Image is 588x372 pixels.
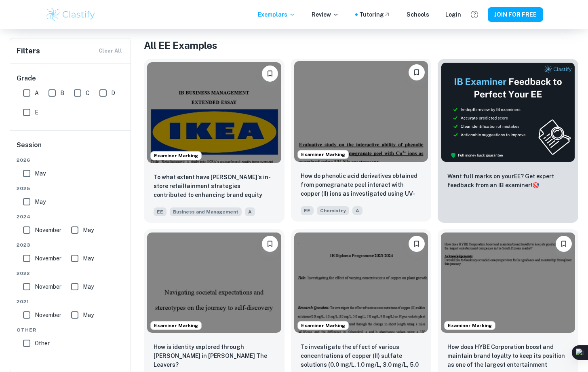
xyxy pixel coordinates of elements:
[17,241,125,249] span: 2023
[407,10,429,19] a: Schools
[532,182,539,188] span: 🎯
[441,62,575,162] img: Thumbnail
[291,59,432,223] a: Examiner MarkingPlease log in to bookmark exemplarsHow do phenolic acid derivatives obtained from...
[83,282,94,291] span: May
[17,45,40,57] h6: Filters
[35,254,61,263] span: November
[245,207,255,216] span: A
[298,151,348,158] span: Examiner Marking
[147,62,281,163] img: Business and Management EE example thumbnail: To what extent have IKEA's in-store reta
[35,226,61,235] span: November
[147,232,281,333] img: English A (Lang & Lit) EE example thumbnail: How is identity explored through Deming
[151,322,201,329] span: Examiner Marking
[445,10,461,19] a: Login
[262,236,278,252] button: Please log in to bookmark exemplars
[35,197,46,206] span: May
[17,213,125,220] span: 2024
[447,342,569,370] p: How does HYBE Corporation boost and maintain brand loyalty to keep its position as one of the lar...
[445,322,495,329] span: Examiner Marking
[301,171,422,199] p: How do phenolic acid derivatives obtained from pomegranate peel interact with copper (II) ions as...
[35,339,50,348] span: Other
[301,342,422,370] p: To investigate the effect of various concentrations of copper (II) sulfate solutions (0.0 mg/L, 1...
[359,10,390,19] a: Tutoring
[35,89,39,97] span: A
[294,61,428,162] img: Chemistry EE example thumbnail: How do phenolic acid derivatives obtaine
[60,89,64,97] span: B
[294,232,428,333] img: Biology EE example thumbnail: To investigate the effect of various con
[170,207,242,216] span: Business and Management
[17,74,125,83] h6: Grade
[83,254,94,263] span: May
[258,10,295,19] p: Exemplars
[144,38,578,53] h1: All EE Examples
[35,282,61,291] span: November
[312,10,339,19] p: Review
[111,89,115,97] span: D
[17,298,125,305] span: 2021
[35,169,46,178] span: May
[151,152,201,159] span: Examiner Marking
[262,66,278,82] button: Please log in to bookmark exemplars
[17,185,125,192] span: 2025
[144,59,285,223] a: Examiner MarkingPlease log in to bookmark exemplarsTo what extent have IKEA's in-store retailtain...
[409,236,425,252] button: Please log in to bookmark exemplars
[17,326,125,334] span: Other
[352,206,362,215] span: A
[17,156,125,164] span: 2026
[45,6,97,23] img: Clastify logo
[154,207,166,216] span: EE
[17,140,125,156] h6: Session
[83,311,94,319] span: May
[154,173,275,200] p: To what extent have IKEA's in-store retailtainment strategies contributed to enhancing brand equi...
[409,64,425,80] button: Please log in to bookmark exemplars
[488,7,543,22] button: JOIN FOR FREE
[468,8,481,21] button: Help and Feedback
[441,232,575,333] img: Business and Management EE example thumbnail: How does HYBE Corporation boost and main
[35,311,61,319] span: November
[298,322,348,329] span: Examiner Marking
[438,59,578,223] a: ThumbnailWant full marks on yourEE? Get expert feedback from an IB examiner!
[317,206,349,215] span: Chemistry
[35,108,38,117] span: E
[17,270,125,277] span: 2022
[301,206,314,215] span: EE
[556,236,572,252] button: Please log in to bookmark exemplars
[154,342,275,369] p: How is identity explored through Deming Guo in Lisa Ko’s The Leavers?
[86,89,90,97] span: C
[83,226,94,235] span: May
[447,172,569,190] p: Want full marks on your EE ? Get expert feedback from an IB examiner!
